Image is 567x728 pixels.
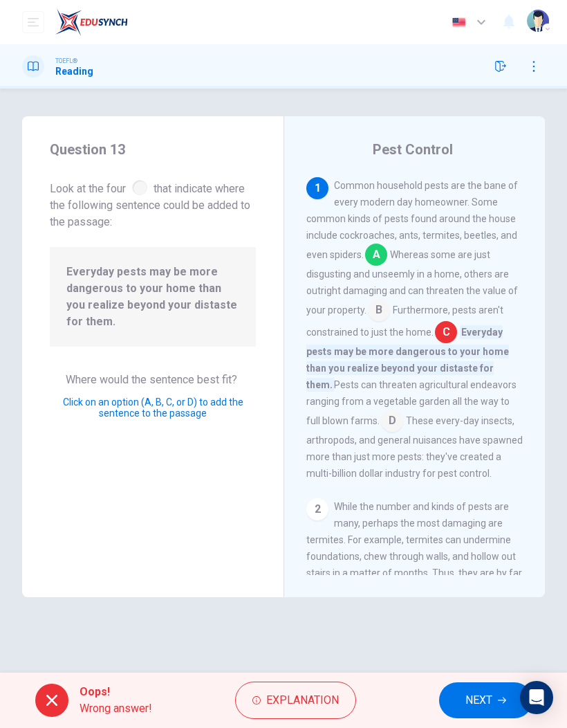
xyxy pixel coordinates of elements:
span: C [435,321,457,343]
h4: Pest Control [373,138,453,161]
span: Pests can threaten agricultural endeavors ranging from a vegetable garden all the way to full blo... [306,379,517,426]
button: Explanation [235,682,356,719]
h4: Question 13 [50,138,256,161]
span: Click on an option (A, B, C, or D) to add the sentence to the passage [63,397,243,419]
span: Whereas some are just disgusting and unseemly in a home, others are outright damaging and can thr... [306,249,518,316]
span: NEXT [465,691,492,710]
span: Oops! [80,684,152,700]
span: TOEFL® [55,56,77,66]
span: Wrong answer! [80,700,152,717]
button: open mobile menu [22,11,44,33]
span: Common household pests are the bane of every modern day homeowner. Some common kinds of pests fou... [306,180,518,260]
img: EduSynch logo [55,8,128,36]
span: These every-day insects, arthropods, and general nuisances have spawned more than just more pests... [306,415,523,479]
div: 1 [306,177,328,199]
span: Where would the sentence best fit? [66,373,240,386]
span: Explanation [266,691,339,710]
span: Furthermore, pests aren't constrained to just the home. [306,304,503,338]
span: Look at the four that indicate where the following sentence could be added to the passage: [50,177,256,230]
span: Everyday pests may be more dangerous to your home than you realize beyond your distaste for them. [66,264,239,330]
button: NEXT [439,682,532,718]
div: Open Intercom Messenger [520,681,553,714]
div: 2 [306,498,328,520]
img: Profile picture [527,10,549,32]
span: D [381,410,403,432]
span: A [365,244,387,266]
h1: Reading [55,66,93,77]
span: B [368,299,390,321]
img: en [450,17,467,28]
